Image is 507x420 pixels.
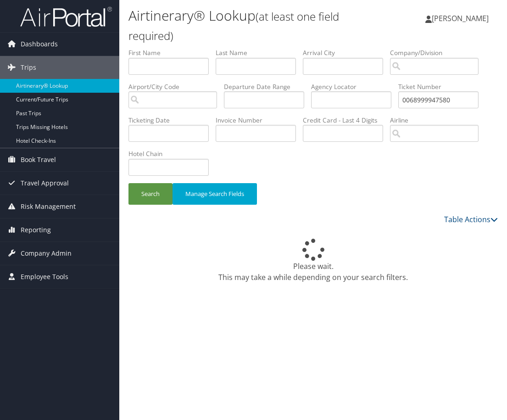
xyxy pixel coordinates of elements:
[444,214,498,224] a: Table Actions
[425,5,498,32] a: [PERSON_NAME]
[224,82,311,91] label: Departure Date Range
[303,48,390,57] label: Arrival City
[128,116,216,125] label: Ticketing Date
[432,13,489,23] span: [PERSON_NAME]
[21,56,36,79] span: Trips
[21,218,51,241] span: Reporting
[398,82,485,91] label: Ticket Number
[128,48,216,57] label: First Name
[173,183,257,205] button: Manage Search Fields
[128,149,216,158] label: Hotel Chain
[390,116,485,125] label: Airline
[216,116,303,125] label: Invoice Number
[21,148,56,171] span: Book Travel
[21,33,58,56] span: Dashboards
[128,6,375,45] h1: Airtinerary® Lookup
[128,82,224,91] label: Airport/City Code
[21,195,76,218] span: Risk Management
[303,116,390,125] label: Credit Card - Last 4 Digits
[21,265,68,288] span: Employee Tools
[216,48,303,57] label: Last Name
[20,6,112,28] img: airportal-logo.png
[390,48,485,57] label: Company/Division
[21,242,72,265] span: Company Admin
[128,239,498,283] div: Please wait. This may take a while depending on your search filters.
[311,82,398,91] label: Agency Locator
[128,183,173,205] button: Search
[21,172,69,195] span: Travel Approval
